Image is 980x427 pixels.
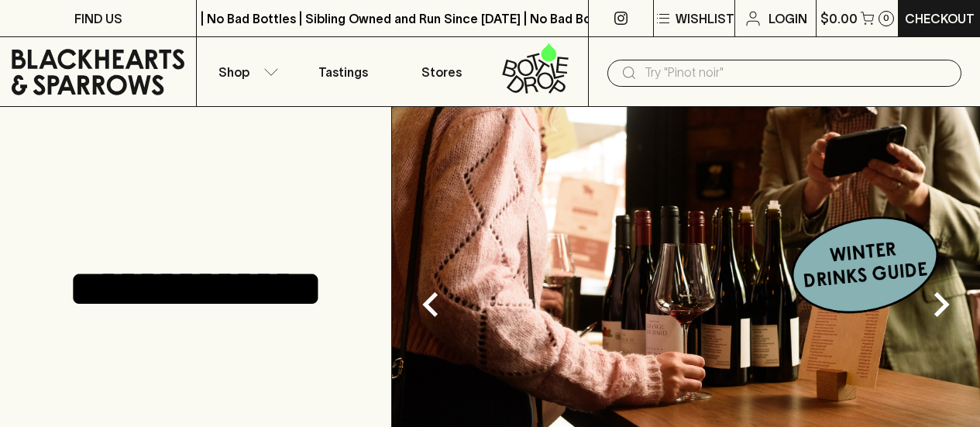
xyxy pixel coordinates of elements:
p: Tastings [318,63,368,81]
p: 0 [883,14,889,22]
p: Wishlist [676,9,734,28]
p: FIND US [74,9,122,28]
p: Login [769,9,807,28]
button: Previous [400,274,462,336]
a: Stores [393,37,490,106]
button: Next [910,274,972,336]
input: Try "Pinot noir" [645,60,949,85]
p: Stores [421,63,462,81]
p: Shop [218,63,249,81]
p: Checkout [905,9,975,28]
p: $0.00 [820,9,858,28]
a: Tastings [294,37,392,106]
button: Shop [197,37,294,106]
